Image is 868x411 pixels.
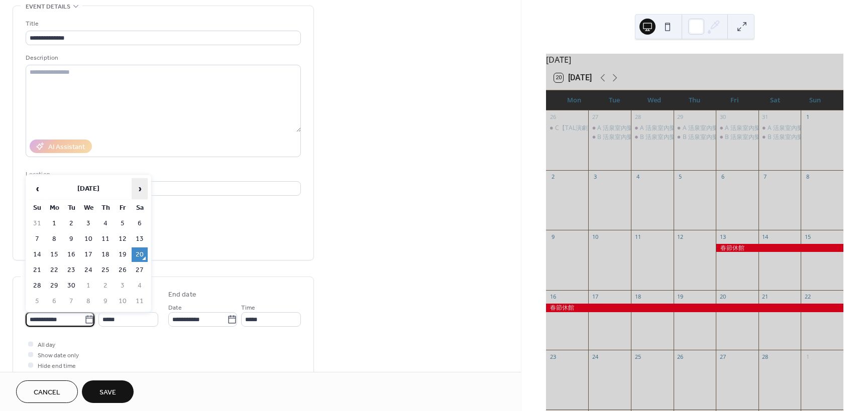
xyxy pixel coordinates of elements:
td: 6 [132,216,148,231]
td: 10 [115,294,131,309]
div: B 活泉室內樂團 / [PERSON_NAME] [683,133,777,142]
td: 2 [63,216,79,231]
div: 16 [549,293,557,301]
div: 2 [549,173,557,181]
div: C【TAL演劇實驗室】-鈴木團練 / 賴峻祥 [546,124,589,132]
div: 19 [677,293,684,301]
div: 30 [719,113,726,121]
div: 7 [762,173,769,181]
button: Cancel [16,380,78,403]
div: Wed [634,90,675,110]
td: 7 [29,232,45,246]
div: 1 [804,353,811,360]
div: B 活泉室內樂團 / 何裕天 [758,133,801,142]
td: 4 [97,216,114,231]
div: A 活泉室內樂團 / 何裕天 [716,124,758,132]
td: 23 [63,263,79,278]
div: A 活泉室內樂團 / 何裕天 [674,124,716,132]
div: 3 [591,173,599,181]
td: 2 [97,279,114,293]
span: Date [168,303,182,313]
td: 8 [46,232,62,246]
div: Mon [554,90,594,110]
div: 31 [762,113,769,121]
div: Sun [795,90,835,110]
td: 9 [97,294,114,309]
div: 28 [634,113,641,121]
div: A 活泉室內樂團 / [PERSON_NAME] [597,124,691,132]
span: All day [38,340,55,350]
div: 9 [549,233,557,240]
td: 6 [46,294,62,309]
div: Sat [755,90,795,110]
td: 10 [80,232,96,246]
div: 27 [591,113,599,121]
div: 18 [634,293,641,301]
button: Save [82,380,134,403]
td: 1 [80,279,96,293]
td: 11 [97,232,114,246]
span: Cancel [34,387,60,398]
td: 12 [115,232,131,246]
div: 28 [762,353,769,360]
div: 22 [804,293,811,301]
div: B 活泉室內樂團 / 何裕天 [674,133,716,142]
div: 27 [719,353,726,360]
td: 26 [115,263,131,278]
div: 12 [677,233,684,240]
div: End date [168,290,196,300]
div: 29 [677,113,684,121]
th: We [80,201,96,215]
div: Description [26,53,299,63]
td: 5 [115,216,131,231]
span: Show date only [38,350,79,361]
span: Time [241,303,255,313]
div: 24 [591,353,599,360]
td: 1 [46,216,62,231]
th: Th [97,201,114,215]
div: A 活泉室內樂團 / [PERSON_NAME] [768,124,861,132]
td: 28 [29,279,45,293]
td: 15 [46,247,62,262]
div: A 活泉室內樂團 / 何裕天 [588,124,631,132]
div: Tue [594,90,634,110]
div: A 活泉室內樂團 / [PERSON_NAME] [725,124,819,132]
div: 4 [634,173,641,181]
div: B 活泉室內樂團 / 何裕天 [716,133,758,142]
div: B 活泉室內樂團 / [PERSON_NAME] [768,133,861,142]
td: 24 [80,263,96,278]
div: 26 [549,113,557,121]
div: Location [26,169,299,180]
div: 13 [719,233,726,240]
td: 5 [29,294,45,309]
td: 20 [132,247,148,262]
div: 6 [719,173,726,181]
td: 19 [115,247,131,262]
div: Fri [715,90,755,110]
div: [DATE] [546,54,843,66]
span: › [132,179,147,199]
div: B 活泉室內樂團 / [PERSON_NAME] [725,133,819,142]
div: 8 [804,173,811,181]
th: Mo [46,201,62,215]
td: 29 [46,279,62,293]
div: A 活泉室內樂團 / 何裕天 [758,124,801,132]
div: 25 [634,353,641,360]
td: 3 [115,279,131,293]
div: A 活泉室內樂團 / [PERSON_NAME] [683,124,777,132]
div: 5 [677,173,684,181]
span: Event details [26,2,70,12]
div: 21 [762,293,769,301]
div: 23 [549,353,557,360]
div: B 活泉室內樂團 / 何裕天 [588,133,631,142]
td: 14 [29,247,45,262]
span: ‹ [30,179,45,199]
td: 21 [29,263,45,278]
div: 春節休館 [546,304,843,312]
td: 7 [63,294,79,309]
div: A 活泉室內樂團 / 何裕天 [631,124,674,132]
td: 8 [80,294,96,309]
th: Fr [115,201,131,215]
th: [DATE] [46,178,131,200]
